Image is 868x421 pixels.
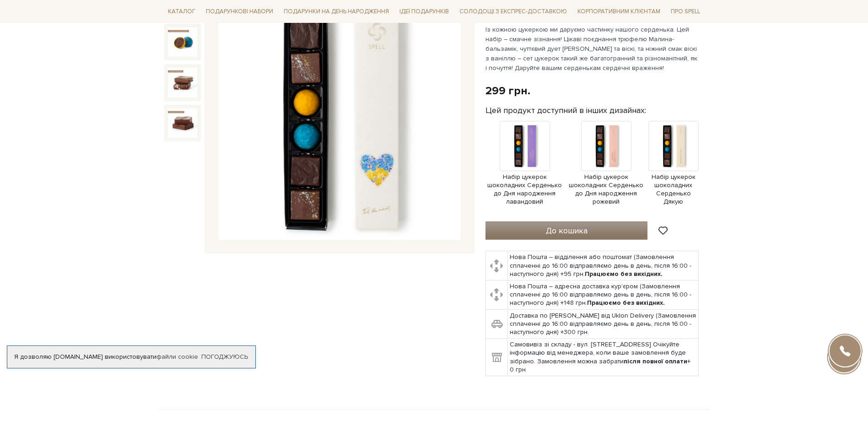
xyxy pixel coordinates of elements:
a: файли cookie [156,353,198,361]
td: Доставка по [PERSON_NAME] від Uklon Delivery (Замовлення сплаченні до 16:00 відправляємо день в д... [508,309,699,339]
img: Набір цукерок шоколадних Серденько [168,68,197,97]
span: Подарунки на День народження [280,5,393,19]
img: Продукт [581,121,631,171]
span: Набір цукерок шоколадних Серденько до Дня народження рожевий [569,173,644,206]
a: Корпоративним клієнтам [574,4,664,19]
a: Набір цукерок шоколадних Серденько до Дня народження рожевий [569,141,644,206]
span: Набір цукерок шоколадних Серденько до Дня народження лавандовий [485,173,564,206]
td: Нова Пошта – відділення або поштомат (Замовлення сплаченні до 16:00 відправляємо день в день, піс... [508,251,699,281]
label: Цей продукт доступний в інших дизайнах: [485,105,646,116]
img: Набір цукерок шоколадних Серденько [168,108,197,138]
span: Каталог [164,5,199,19]
span: Ідеї подарунків [396,5,453,19]
div: 299 грн. [485,84,530,98]
img: Продукт [648,121,699,171]
span: Подарункові набори [202,5,277,19]
span: Набір цукерок шоколадних Серденько Дякую [648,173,699,206]
div: Я дозволяю [DOMAIN_NAME] використовувати [7,353,255,361]
a: Погоджуюсь [201,353,248,361]
span: Про Spell [667,5,704,19]
b: Працюємо без вихідних. [587,299,665,307]
img: Продукт [500,121,550,171]
span: До кошика [546,226,588,236]
a: Набір цукерок шоколадних Серденько до Дня народження лавандовий [485,141,564,206]
a: Солодощі з експрес-доставкою [456,4,571,19]
a: Набір цукерок шоколадних Серденько Дякую [648,141,699,206]
b: Працюємо без вихідних. [585,270,663,278]
img: Набір цукерок шоколадних Серденько [168,27,197,57]
p: Із кожною цукеркою ми даруємо частинку нашого серденька. Цей набір – смачне зізнання! Цікаві поєд... [485,25,700,73]
td: Самовивіз зі складу - вул. [STREET_ADDRESS] Очікуйте інформацію від менеджера, коли ваше замовлен... [508,339,699,376]
button: До кошика [485,221,648,240]
td: Нова Пошта – адресна доставка кур'єром (Замовлення сплаченні до 16:00 відправляємо день в день, п... [508,281,699,310]
b: після повної оплати [624,357,687,365]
